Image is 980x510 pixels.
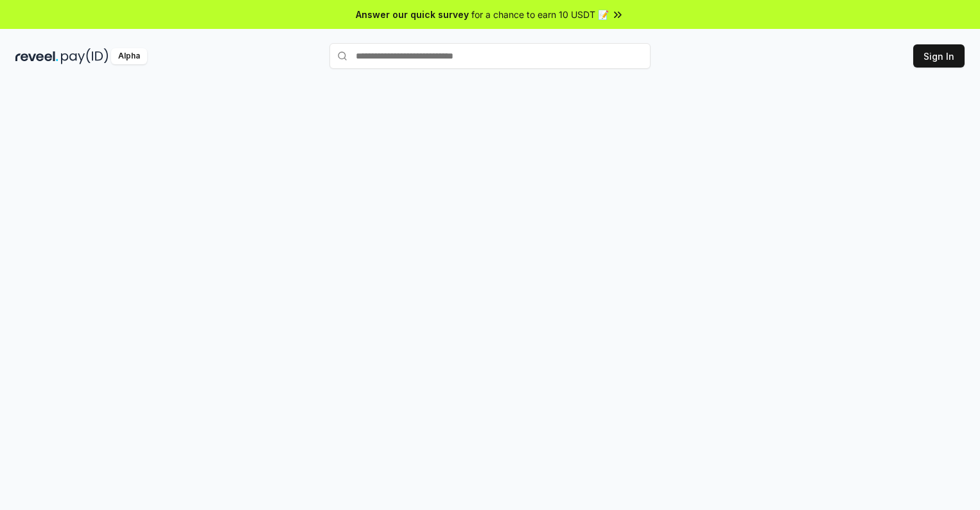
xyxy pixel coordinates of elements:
[356,8,469,21] span: Answer our quick survey
[111,48,147,64] div: Alpha
[15,48,58,64] img: reveel_dark
[913,44,965,68] button: Sign In
[61,48,109,64] img: pay_id
[471,8,609,21] span: for a chance to earn 10 USDT 📝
